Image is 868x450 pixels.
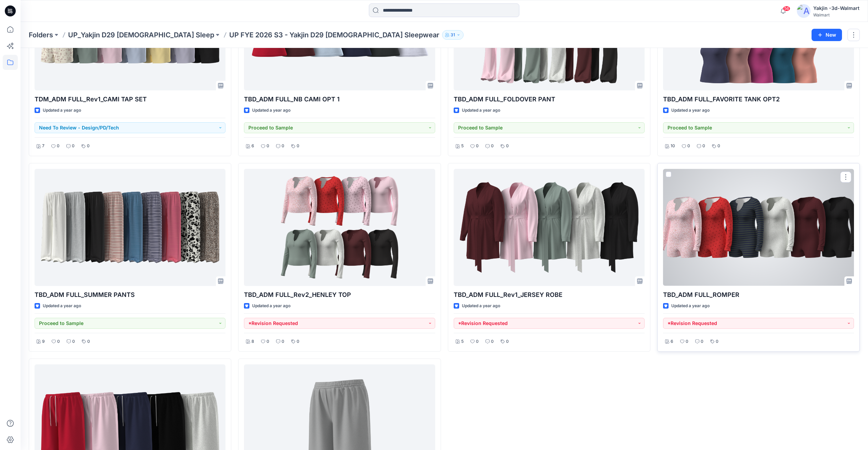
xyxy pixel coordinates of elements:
[57,338,60,345] p: 0
[454,95,645,104] p: TBD_ADM FULL_FOLDOVER PANT
[663,169,854,286] a: TBD_ADM FULL_ROMPER
[451,31,455,39] p: 31
[454,169,645,286] a: TBD_ADM FULL_Rev1_JERSEY ROBE
[476,142,479,150] p: 0
[43,107,81,114] p: Updated a year ago
[251,338,254,345] p: 8
[454,290,645,300] p: TBD_ADM FULL_Rev1_JERSEY ROBE
[72,142,75,150] p: 0
[813,12,859,17] div: Walmart
[716,338,718,345] p: 0
[87,338,90,345] p: 0
[35,169,225,286] a: TBD_ADM FULL_SUMMER PANTS
[461,142,464,150] p: 5
[671,142,675,150] p: 10
[252,107,290,114] p: Updated a year ago
[72,338,75,345] p: 0
[702,142,705,150] p: 0
[686,338,688,345] p: 0
[267,338,269,345] p: 0
[491,142,494,150] p: 0
[812,29,842,41] button: New
[813,4,859,12] div: Yakjin -3d-Walmart
[282,142,284,150] p: 0
[506,142,509,150] p: 0
[671,302,710,310] p: Updated a year ago
[461,338,464,345] p: 5
[29,30,53,40] a: Folders
[442,30,464,40] button: 31
[244,169,435,286] a: TBD_ADM FULL_Rev2_HENLEY TOP
[244,290,435,300] p: TBD_ADM FULL_Rev2_HENLEY TOP
[35,290,225,300] p: TBD_ADM FULL_SUMMER PANTS
[797,4,811,18] img: avatar
[717,142,720,150] p: 0
[42,142,44,150] p: 7
[462,302,500,310] p: Updated a year ago
[701,338,703,345] p: 0
[267,142,269,150] p: 0
[87,142,90,150] p: 0
[671,107,710,114] p: Updated a year ago
[297,338,299,345] p: 0
[297,142,299,150] p: 0
[491,338,494,345] p: 0
[671,338,673,345] p: 6
[506,338,509,345] p: 0
[783,6,790,11] span: 56
[42,338,45,345] p: 9
[229,30,439,40] p: UP FYE 2026 S3 - Yakjin D29 [DEMOGRAPHIC_DATA] Sleepwear
[663,95,854,104] p: TBD_ADM FULL_FAVORITE TANK OPT2
[687,142,690,150] p: 0
[282,338,284,345] p: 0
[35,95,225,104] p: TDM_ADM FULL_Rev1_CAMI TAP SET
[663,290,854,300] p: TBD_ADM FULL_ROMPER
[251,142,254,150] p: 6
[57,142,60,150] p: 0
[252,302,290,310] p: Updated a year ago
[43,302,81,310] p: Updated a year ago
[244,95,435,104] p: TBD_ADM FULL_NB CAMI OPT 1
[68,30,214,40] a: UP_Yakjin D29 [DEMOGRAPHIC_DATA] Sleep
[462,107,500,114] p: Updated a year ago
[476,338,479,345] p: 0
